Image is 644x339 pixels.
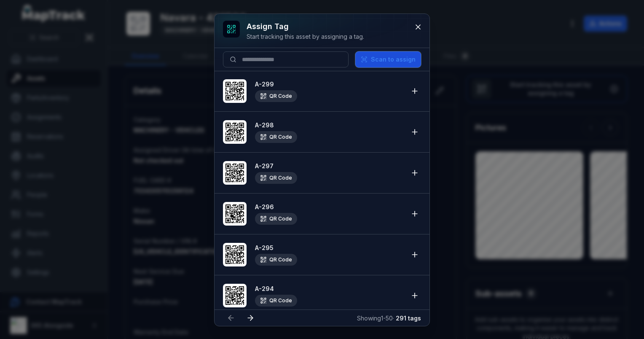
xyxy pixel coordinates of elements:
[255,172,297,184] div: QR Code
[255,295,297,307] div: QR Code
[255,254,297,266] div: QR Code
[255,162,403,170] strong: A-297
[357,315,421,322] span: Showing 1 - 50 ·
[255,213,297,225] div: QR Code
[255,244,403,252] strong: A-295
[255,203,403,211] strong: A-296
[396,315,421,322] strong: 291 tags
[255,131,297,143] div: QR Code
[255,90,297,102] div: QR Code
[247,21,364,32] h3: Assign tag
[255,285,403,293] strong: A-294
[355,51,421,67] button: Scan to assign
[247,32,364,41] div: Start tracking this asset by assigning a tag.
[255,121,403,129] strong: A-298
[255,80,403,89] strong: A-299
